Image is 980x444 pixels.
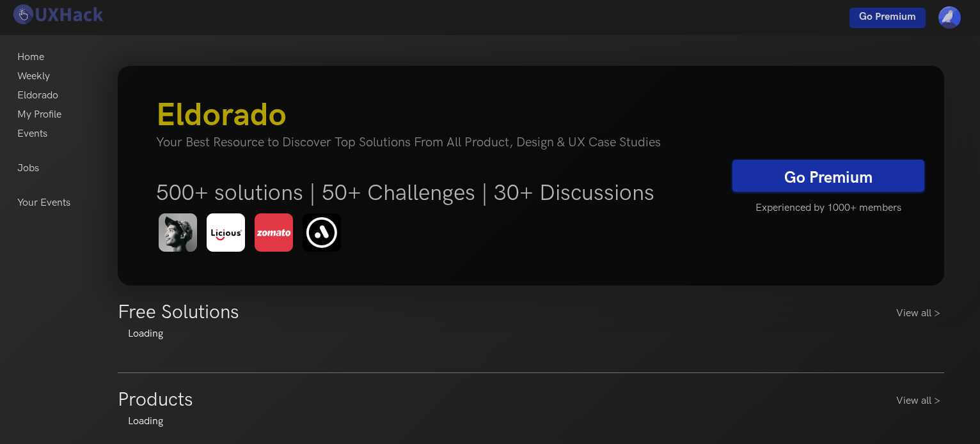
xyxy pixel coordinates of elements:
[896,306,944,321] a: View all >
[17,194,70,213] a: Your Events
[156,135,713,150] h4: Your Best Resource to Discover Top Solutions From All Product, Design & UX Case Studies
[896,394,944,409] a: View all >
[17,86,58,105] a: Eldorado
[156,96,713,135] h3: Eldorado
[156,211,349,255] img: eldorado-banner-1.png
[118,326,944,342] div: Loading
[938,6,961,29] img: Your profile pic
[118,388,193,411] h3: Products
[17,125,47,144] a: Events
[859,11,916,23] span: Go Premium
[17,105,61,125] a: My Profile
[732,195,924,222] h5: Experienced by 1000+ members
[17,67,50,86] a: Weekly
[17,48,44,67] a: Home
[118,301,239,324] h3: Free Solutions
[156,180,713,206] h5: 500+ solutions | 50+ Challenges | 30+ Discussions
[732,160,924,192] a: Go Premium
[850,8,926,28] a: Go Premium
[118,414,944,429] div: Loading
[17,159,39,178] a: Jobs
[10,3,106,26] img: UXHack logo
